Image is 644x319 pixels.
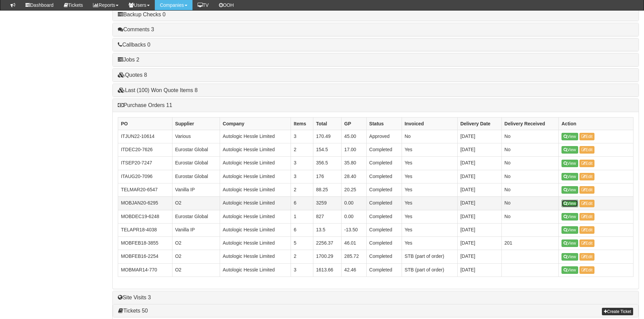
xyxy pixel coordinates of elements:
td: 13.5 [313,223,342,236]
td: Yes [402,170,457,183]
th: GP [342,117,367,130]
td: [DATE] [457,237,501,250]
a: Last (100) Won Quote Items 8 [118,87,198,93]
td: 6 [291,223,313,236]
td: No [501,170,558,183]
td: No [501,183,558,196]
td: 827 [313,210,342,223]
a: Edit [579,146,595,154]
td: [DATE] [457,250,501,263]
td: No [501,197,558,210]
td: Completed [366,170,402,183]
td: [DATE] [457,210,501,223]
td: [DATE] [457,157,501,170]
a: Edit [579,200,595,207]
td: Completed [366,250,402,263]
td: TELAPR18-4038 [118,223,172,236]
td: Yes [402,157,457,170]
td: 0.00 [342,210,367,223]
td: Completed [366,223,402,236]
td: Various [172,130,220,143]
th: PO [118,117,172,130]
td: Yes [402,210,457,223]
th: Delivery Received [501,117,558,130]
td: STB (part of order) [402,250,457,263]
a: Edit [579,133,595,140]
td: O2 [172,237,220,250]
td: 45.00 [342,130,367,143]
a: View [562,133,578,140]
td: TELMAR20-6547 [118,183,172,196]
a: View [562,226,578,234]
a: Callbacks 0 [118,42,150,48]
td: 35.80 [342,157,367,170]
td: O2 [172,263,220,277]
a: Tickets 50 [118,308,148,314]
td: [DATE] [457,223,501,236]
td: 5 [291,237,313,250]
td: MOBMAR14-770 [118,263,172,277]
td: 46.01 [342,237,367,250]
td: Autologic Hessle Limited [220,143,291,157]
a: View [562,173,578,180]
td: No [501,157,558,170]
td: 3 [291,157,313,170]
a: Purchase Orders 11 [118,102,172,108]
td: MOBFEB18-3855 [118,237,172,250]
td: ITAUG20-7096 [118,170,172,183]
td: ITDEC20-7626 [118,143,172,157]
a: Edit [579,266,595,274]
th: Company [220,117,291,130]
a: Edit [579,186,595,194]
td: Eurostar Global [172,157,220,170]
td: 17.00 [342,143,367,157]
a: Jobs 2 [118,57,139,63]
a: Backup Checks 0 [118,12,166,17]
td: Vanilla IP [172,223,220,236]
a: View [562,213,578,220]
td: Yes [402,223,457,236]
td: MOBJAN20-6295 [118,197,172,210]
a: Comments 3 [118,26,154,32]
a: View [562,186,578,194]
td: [DATE] [457,143,501,157]
td: ITSEP20-7247 [118,157,172,170]
td: 6 [291,197,313,210]
a: Site Visits 3 [118,295,151,300]
td: O2 [172,197,220,210]
td: 20.25 [342,183,367,196]
td: Eurostar Global [172,210,220,223]
td: O2 [172,250,220,263]
td: MOBFEB16-2254 [118,250,172,263]
td: Completed [366,237,402,250]
td: Autologic Hessle Limited [220,130,291,143]
a: View [562,146,578,154]
td: 201 [501,237,558,250]
td: 3 [291,130,313,143]
td: Completed [366,197,402,210]
td: Autologic Hessle Limited [220,183,291,196]
td: -13.50 [342,223,367,236]
a: Edit [579,160,595,167]
a: View [562,266,578,274]
th: Action [558,117,633,130]
td: STB (part of order) [402,263,457,277]
td: Yes [402,183,457,196]
td: Autologic Hessle Limited [220,170,291,183]
a: Edit [579,173,595,180]
td: 1700.29 [313,250,342,263]
td: Yes [402,237,457,250]
th: Supplier [172,117,220,130]
a: Quotes 8 [118,72,147,78]
a: Edit [579,213,595,220]
td: [DATE] [457,183,501,196]
td: Autologic Hessle Limited [220,210,291,223]
td: 2256.37 [313,237,342,250]
td: No [501,130,558,143]
th: Delivery Date [457,117,501,130]
a: View [562,240,578,247]
td: 154.5 [313,143,342,157]
a: View [562,160,578,167]
td: [DATE] [457,130,501,143]
a: Edit [579,226,595,234]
